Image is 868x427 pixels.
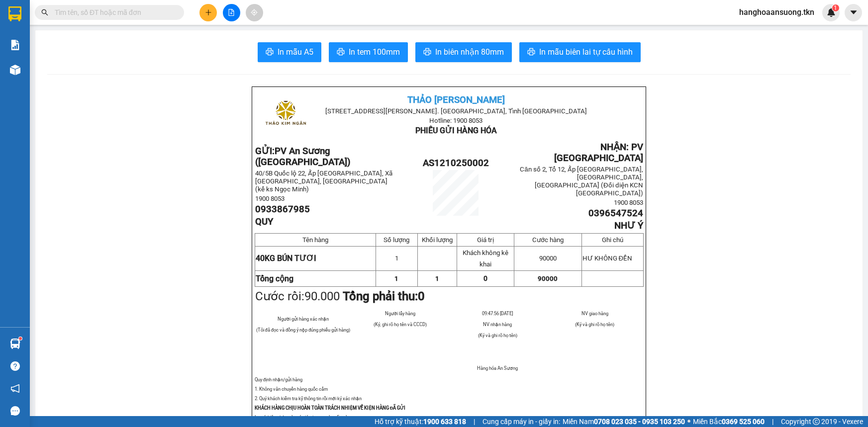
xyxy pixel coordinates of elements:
[255,415,350,420] span: Lưu ý: biên nhận này có giá trị trong vòng 5 ngày
[532,236,564,244] span: Cước hàng
[423,418,466,426] strong: 1900 633 818
[343,289,425,303] strong: Tổng phải thu:
[255,146,351,168] strong: GỬI:
[477,236,494,244] span: Giá trị
[483,274,487,282] span: 0
[199,4,217,21] button: plus
[429,117,482,124] span: Hotline: 1900 8053
[10,406,20,416] span: message
[435,46,504,58] span: In biên nhận 80mm
[423,158,489,169] span: AS1210250002
[223,4,240,21] button: file-add
[10,384,20,393] span: notification
[41,9,48,16] span: search
[349,46,400,58] span: In tem 100mm
[772,416,773,427] span: |
[255,289,425,303] span: Cước rồi:
[415,126,497,135] span: PHIẾU GỬI HÀNG HÓA
[478,333,517,338] span: (Ký và ghi rõ họ tên)
[10,361,20,371] span: question-circle
[575,322,614,327] span: (Ký và ghi rõ họ tên)
[731,6,822,18] span: hanghoaansuong.tkn
[255,146,351,168] span: PV An Sương ([GEOGRAPHIC_DATA])
[582,255,633,262] span: HƯ KHÔNG ĐỀN
[228,9,235,16] span: file-add
[261,90,310,139] img: logo
[374,322,427,327] span: (Ký, ghi rõ họ tên và CCCD)
[337,48,345,57] span: printer
[482,311,513,316] span: 09:47:56 [DATE]
[394,275,398,282] span: 1
[205,9,212,16] span: plus
[463,249,508,268] span: Khách không kê khai
[384,236,409,244] span: Số lượng
[10,339,20,349] img: warehouse-icon
[255,386,328,392] span: 1. Không vân chuyển hàng quốc cấm
[722,418,765,426] strong: 0369 525 060
[563,416,685,427] span: Miền Nam
[255,377,302,382] span: Quy định nhận/gửi hàng
[10,65,20,75] img: warehouse-icon
[813,418,820,425] span: copyright
[256,327,351,333] span: (Tôi đã đọc và đồng ý nộp đúng phiếu gửi hàng)
[539,255,557,262] span: 90000
[256,274,293,283] strong: Tổng cộng
[278,46,313,58] span: In mẫu A5
[422,236,453,244] span: Khối lượng
[304,289,340,303] span: 90.000
[302,236,328,244] span: Tên hàng
[246,4,263,21] button: aim
[477,365,518,371] span: Hàng hóa An Sương
[256,254,316,263] span: 40KG BÚN TƯƠI
[474,416,475,427] span: |
[329,42,408,62] button: printerIn tem 100mm
[19,337,22,340] sup: 1
[278,316,329,322] span: Người gửi hàng xác nhận
[385,311,415,316] span: Người lấy hàng
[251,9,258,16] span: aim
[423,48,431,57] span: printer
[834,4,837,11] span: 1
[258,42,321,62] button: printerIn mẫu A5
[554,142,643,164] span: NHẬN: PV [GEOGRAPHIC_DATA]
[255,405,406,411] strong: KHÁCH HÀNG CHỊU HOÀN TOÀN TRÁCH NHIỆM VỀ KIỆN HÀNG ĐÃ GỬI
[849,8,858,17] span: caret-down
[10,40,20,50] img: solution-icon
[527,48,535,57] span: printer
[845,4,862,21] button: caret-down
[538,275,558,282] span: 90000
[266,48,274,57] span: printer
[325,107,587,115] span: [STREET_ADDRESS][PERSON_NAME]. [GEOGRAPHIC_DATA], Tỉnh [GEOGRAPHIC_DATA]
[602,236,623,244] span: Ghi chú
[407,94,505,105] span: THẢO [PERSON_NAME]
[614,220,643,231] span: NHƯ Ý
[687,420,690,424] span: ⚪️
[594,418,685,426] strong: 0708 023 035 - 0935 103 250
[483,322,512,327] span: NV nhận hàng
[588,208,643,219] span: 0396547524
[539,46,633,58] span: In mẫu biên lai tự cấu hình
[520,166,643,197] span: Căn số 2, Tổ 12, Ấp [GEOGRAPHIC_DATA], [GEOGRAPHIC_DATA], [GEOGRAPHIC_DATA] (Đối diện KCN [GEOG...
[614,199,643,206] span: 1900 8053
[255,396,362,401] span: 2. Quý khách kiểm tra kỹ thông tin rồi mới ký xác nhận
[415,42,512,62] button: printerIn biên nhận 80mm
[482,416,560,427] span: Cung cấp máy in - giấy in:
[519,42,641,62] button: printerIn mẫu biên lai tự cấu hình
[8,6,21,21] img: logo-vxr
[255,216,273,227] span: QUY
[693,416,765,427] span: Miền Bắc
[418,289,425,303] span: 0
[255,170,392,193] span: 40/5B Quốc lộ 22, Ấp [GEOGRAPHIC_DATA], Xã [GEOGRAPHIC_DATA], [GEOGRAPHIC_DATA] (kế ks Ngọc Minh)
[255,195,285,202] span: 1900 8053
[395,255,398,262] span: 1
[581,311,608,316] span: NV giao hàng
[55,7,172,18] input: Tìm tên, số ĐT hoặc mã đơn
[435,275,439,282] span: 1
[832,4,839,11] sup: 1
[255,204,310,215] span: 0933867985
[827,8,836,17] img: icon-new-feature
[375,416,466,427] span: Hỗ trợ kỹ thuật:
